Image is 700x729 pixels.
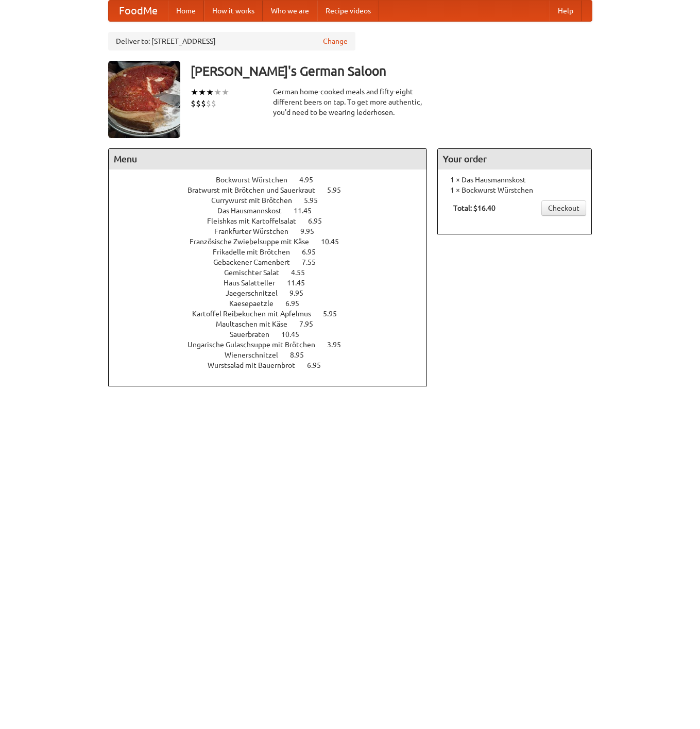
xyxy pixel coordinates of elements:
h4: Your order [438,149,591,169]
span: Ungarische Gulaschsuppe mit Brötchen [187,341,326,349]
span: Frankfurter Würstchen [214,227,299,235]
span: Das Hausmannskost [217,207,292,215]
li: ★ [214,87,221,98]
span: 6.95 [302,248,326,256]
span: Gebackener Camenbert [213,258,300,266]
span: 5.95 [327,186,351,194]
a: Kartoffel Reibekuchen mit Apfelmus 5.95 [192,310,356,318]
a: Kaesepaetzle 6.95 [229,299,318,308]
a: How it works [204,1,263,21]
span: Frikadelle mit Brötchen [213,248,300,256]
span: Gemischter Salat [224,268,289,277]
a: Home [168,1,204,21]
li: $ [196,98,201,109]
h3: [PERSON_NAME]'s German Saloon [191,61,592,81]
span: 3.95 [327,341,351,349]
div: Deliver to: [STREET_ADDRESS] [108,32,355,50]
span: Haus Salatteller [224,279,285,287]
li: $ [211,98,216,109]
a: Who we are [263,1,317,21]
span: Bockwurst Würstchen [216,176,298,184]
li: $ [201,98,206,109]
li: ★ [191,87,198,98]
a: Ungarische Gulaschsuppe mit Brötchen 3.95 [187,341,360,349]
li: 1 × Das Hausmannskost [443,175,586,185]
span: Maultaschen mit Käse [216,320,298,328]
li: 1 × Bockwurst Würstchen [443,185,586,195]
span: 7.95 [299,320,323,328]
span: 8.95 [290,351,314,359]
h4: Menu [109,149,427,169]
span: 6.95 [308,217,332,225]
a: Sauerbraten 10.45 [230,330,318,338]
li: ★ [221,87,229,98]
span: 9.95 [300,227,325,235]
a: Recipe videos [317,1,379,21]
span: Jaegerschnitzel [226,289,288,297]
a: Checkout [541,200,586,216]
a: Currywurst mit Brötchen 5.95 [211,196,337,205]
span: 9.95 [289,289,314,297]
span: 11.45 [287,279,315,287]
a: Change [323,36,348,46]
span: 6.95 [307,361,331,369]
a: Maultaschen mit Käse 7.95 [216,320,332,328]
span: 10.45 [281,330,310,338]
li: ★ [198,87,206,98]
a: Gebackener Camenbert 7.55 [213,258,335,266]
span: 10.45 [321,238,349,246]
li: $ [206,98,211,109]
a: Jaegerschnitzel 9.95 [226,289,322,297]
span: 5.95 [304,196,328,205]
span: 7.55 [302,258,326,266]
a: Bratwurst mit Brötchen und Sauerkraut 5.95 [187,186,360,194]
span: Sauerbraten [230,330,280,338]
a: Bockwurst Würstchen 4.95 [216,176,332,184]
span: 4.95 [299,176,323,184]
b: Total: $16.40 [453,204,496,212]
a: Gemischter Salat 4.55 [224,268,324,277]
a: FoodMe [109,1,168,21]
span: Wienerschnitzel [225,351,288,359]
span: 11.45 [294,207,322,215]
a: Französische Zwiebelsuppe mit Käse 10.45 [190,238,358,246]
div: German home-cooked meals and fifty-eight different beers on tap. To get more authentic, you'd nee... [273,87,428,117]
span: 6.95 [285,299,310,308]
span: 5.95 [323,310,347,318]
img: angular.jpg [108,61,180,138]
a: Frikadelle mit Brötchen 6.95 [213,248,335,256]
a: Wienerschnitzel 8.95 [225,351,323,359]
a: Das Hausmannskost 11.45 [217,207,331,215]
span: Currywurst mit Brötchen [211,196,302,205]
a: Fleishkas mit Kartoffelsalat 6.95 [207,217,341,225]
span: Kaesepaetzle [229,299,284,308]
span: Französische Zwiebelsuppe mit Käse [190,238,319,246]
a: Wurstsalad mit Bauernbrot 6.95 [208,361,340,369]
a: Frankfurter Würstchen 9.95 [214,227,333,235]
span: 4.55 [291,268,315,277]
li: ★ [206,87,214,98]
a: Help [550,1,582,21]
span: Bratwurst mit Brötchen und Sauerkraut [187,186,326,194]
span: Kartoffel Reibekuchen mit Apfelmus [192,310,321,318]
span: Wurstsalad mit Bauernbrot [208,361,305,369]
a: Haus Salatteller 11.45 [224,279,324,287]
li: $ [191,98,196,109]
span: Fleishkas mit Kartoffelsalat [207,217,306,225]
